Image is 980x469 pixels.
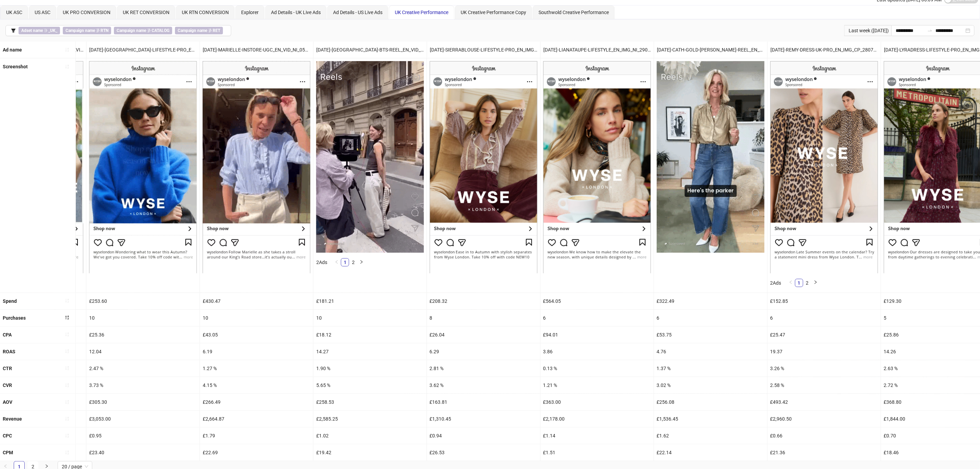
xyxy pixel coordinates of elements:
b: Adset name [21,28,43,33]
div: [DATE]-REMY-DRESS-UK-PRO_EN_IMG_CP_28072025_F_CC_SC1_None_NEWSEASON [768,42,881,58]
div: 3.02 % [654,377,767,393]
span: left [3,464,8,468]
span: sort-ascending [65,450,70,455]
div: 3.86 [541,343,654,360]
div: £21.36 [768,444,881,461]
span: sort-ascending [65,383,70,388]
span: UK Creative Performance Copy [461,10,526,15]
div: 2.58 % [768,377,881,393]
div: 6.19 [200,343,313,360]
span: UK Creative Performance [395,10,448,15]
div: 1.27 % [200,360,313,377]
div: £1.02 [314,427,427,444]
div: £181.21 [314,293,427,309]
div: £23.40 [86,444,200,461]
div: 3.62 % [427,377,540,393]
div: £2,585.25 [314,411,427,427]
div: 10 [314,310,427,326]
span: filter [11,28,16,33]
div: £152.85 [768,293,881,309]
span: UK ASC [6,10,22,15]
div: £22.14 [654,444,767,461]
div: 0.13 % [541,360,654,377]
span: ∌ [63,27,111,34]
div: 6 [768,310,881,326]
div: £256.08 [654,394,767,410]
div: £430.47 [200,293,313,309]
div: [DATE]-LIANATAUPE-LIFESTYLE_EN_IMG_NI_29082025_F_CC_SC24_USP11_NEWSEASON [541,42,654,58]
div: £493.42 [768,394,881,410]
span: Ad Details - UK Live Ads [271,10,321,15]
div: £163.81 [427,394,540,410]
b: Purchases [3,315,26,321]
button: right [812,279,820,287]
img: Screenshot 120231563553480055 [430,61,538,273]
div: 3.73 % [86,377,200,393]
div: 10 [86,310,200,326]
span: sort-ascending [65,366,70,370]
div: 6 [654,310,767,326]
div: £25.36 [86,327,200,343]
div: 14.27 [314,343,427,360]
div: £26.53 [427,444,540,461]
a: 2 [350,259,357,266]
b: Ad name [3,47,22,53]
div: 4.76 [654,343,767,360]
div: £26.04 [427,327,540,343]
b: _UK_ [48,28,57,33]
div: £43.05 [200,327,313,343]
button: left [787,279,795,287]
b: CVR [3,382,12,388]
div: £1,536.45 [654,411,767,427]
button: right [357,258,366,266]
div: £25.47 [768,327,881,343]
div: [DATE]-[GEOGRAPHIC_DATA]-BTS-REEL_EN_VID_NI_20082025_F_CC_SC8_USP11_LOFI [314,42,427,58]
li: 2 [349,258,357,266]
button: left [333,258,341,266]
li: 1 [795,279,803,287]
div: 4.15 % [200,377,313,393]
div: £0.66 [768,427,881,444]
b: CPM [3,450,13,455]
span: sort-descending [65,315,70,320]
a: 2 [804,279,811,287]
b: CTR [3,366,12,371]
div: £1.62 [654,427,767,444]
div: [DATE]-CATH-GOLD-[PERSON_NAME]-REEL_EN_VID_PP_12092025_F_CC_SC13_None_NEWSEASON [654,42,767,58]
span: Southwold Creative Performance [539,10,609,15]
div: £253.60 [86,293,200,309]
b: Campaign name [117,28,146,33]
img: Screenshot 120232124392770055 [657,61,765,253]
img: Screenshot 120231563593250055 [89,61,197,273]
div: [DATE]-[GEOGRAPHIC_DATA]-LIFESTYLE-PRO_EN_VID_NI_29082025_F_CC_SC24_USP11_NEWSEASON [86,42,200,58]
div: £2,960.50 [768,411,881,427]
b: AOV [3,399,12,405]
div: £1.79 [200,427,313,444]
div: £208.32 [427,293,540,309]
button: Adset name ∋ _UK_Campaign name ∌ RTNCampaign name ∌ CATALOGCampaign name ∌ RET [5,25,231,36]
div: £258.53 [314,394,427,410]
span: swap-right [927,28,933,33]
div: £3,053.00 [86,411,200,427]
span: right [45,464,49,468]
span: right [359,260,364,264]
div: 2.81 % [427,360,540,377]
span: 2 Ads [316,260,327,265]
span: sort-ascending [65,332,70,337]
span: US ASC [35,10,50,15]
a: 1 [795,279,803,287]
span: UK RET CONVERSION [123,10,169,15]
div: 10 [200,310,313,326]
span: left [789,280,793,284]
li: Previous Page [333,258,341,266]
div: £1,310.45 [427,411,540,427]
img: Screenshot 120231369900170055 [543,61,651,273]
b: Campaign name [66,28,95,33]
li: 1 [341,258,349,266]
span: left [335,260,339,264]
b: RET [213,28,220,33]
span: sort-ascending [65,349,70,354]
div: 12.04 [86,343,200,360]
div: 8 [427,310,540,326]
li: Next Page [812,279,820,287]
